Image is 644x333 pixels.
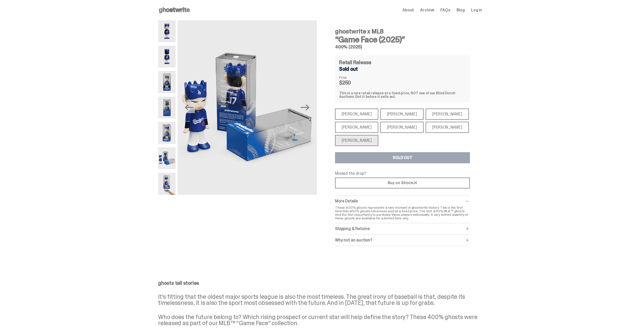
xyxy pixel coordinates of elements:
img: 04-ghostwrite-mlb-game-face-hero-ohtani-02.png [158,97,176,118]
button: Previous [184,102,195,113]
button: SOLD OUT [335,152,470,163]
h4: ghostwrite x MLB [335,28,470,34]
div: SOLD OUT [393,156,412,160]
img: 03-ghostwrite-mlb-game-face-hero-ohtani-01.png [158,71,176,93]
div: This is a rare retail release at a fixed price, NOT one of our Blind Dutch Auctions. [339,91,466,98]
a: FAQs [440,8,450,12]
h4: Retail Release [339,60,371,65]
a: About [402,8,414,12]
p: Missed the drop? [335,171,470,176]
div: [PERSON_NAME] [380,122,424,133]
a: Blog [456,8,465,12]
div: [PERSON_NAME] [380,109,424,120]
div: Sold out [339,66,466,72]
img: 06-ghostwrite-mlb-game-face-hero-ohtani-04.png [178,20,317,195]
h5: 400% (2025) [335,45,470,49]
dd: $250 [339,80,364,85]
div: [PERSON_NAME] [335,135,378,146]
span: More Details [335,198,358,204]
button: Next [300,102,311,113]
div: [PERSON_NAME] [335,109,378,120]
p: Who does the future belong to? Which rising prospect or current star will help define the story? ... [158,314,482,326]
div: [PERSON_NAME] [426,122,469,133]
div: Shipping & Returns [335,226,470,231]
dt: Price [339,76,364,79]
p: These 400% ghosts represents a rare moment in ghostwrite history. This is the first time that 400... [335,206,470,220]
img: 05-ghostwrite-mlb-game-face-hero-ohtani-03.png [158,122,176,144]
p: It’s fitting that the oldest major sports league is also the most timeless. The great irony of ba... [158,294,482,306]
a: Archive [420,8,434,12]
a: Log in [471,8,482,12]
div: [PERSON_NAME] [335,122,378,133]
h3: “Game Face (2025)” [335,36,470,44]
div: [PERSON_NAME] [426,109,469,120]
img: 02-ghostwrite-mlb-game-face-hero-ohtani-back.png [158,46,176,67]
img: 01-ghostwrite-mlb-game-face-hero-ohtani-front.png [158,20,176,42]
img: 06-ghostwrite-mlb-game-face-hero-ohtani-04.png [158,147,176,169]
span: Get it before it sells out. [355,94,396,99]
div: Why not an auction? [335,238,470,243]
img: MLB400ScaleImage.2409-ezgif.com-optipng.png [158,173,176,195]
p: ghosts tell stories [158,281,482,286]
